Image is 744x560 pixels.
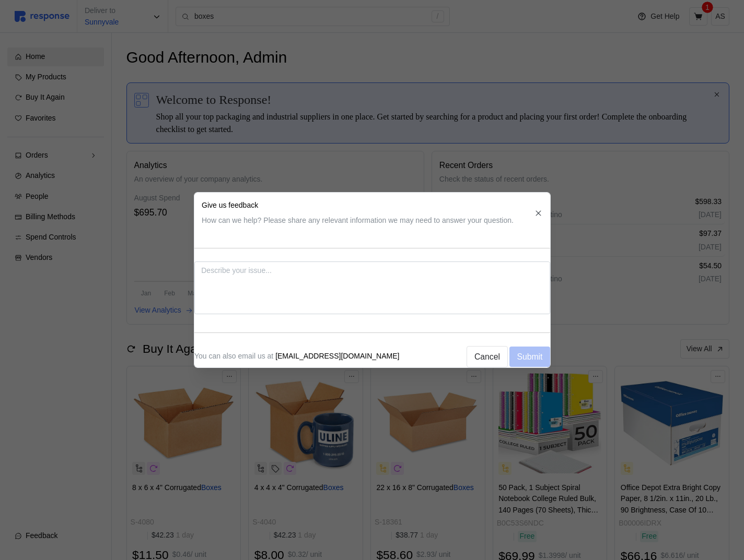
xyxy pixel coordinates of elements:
[202,215,514,227] p: How can we help? Please share any relevant information we may need to answer your question.
[467,346,508,367] button: Cancel
[474,350,500,363] p: Cancel
[275,352,399,360] span: [EMAIL_ADDRESS][DOMAIN_NAME]
[202,200,514,211] p: Give us feedback
[194,351,399,362] p: You can also email us at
